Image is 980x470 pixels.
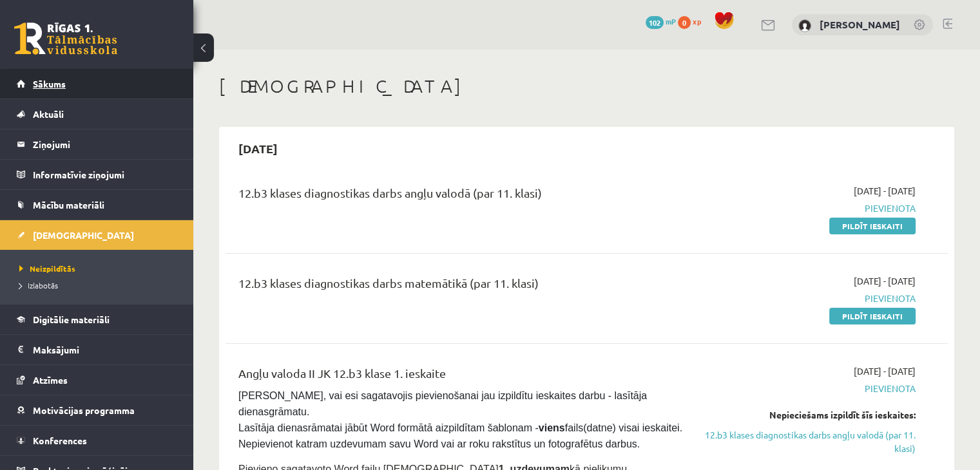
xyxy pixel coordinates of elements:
span: mP [666,16,676,26]
a: Konferences [17,426,177,455]
a: Ziņojumi [17,129,177,159]
a: Motivācijas programma [17,395,177,425]
a: Informatīvie ziņojumi [17,160,177,189]
a: Pildīt ieskaiti [829,218,916,234]
a: [DEMOGRAPHIC_DATA] [17,220,177,250]
a: [PERSON_NAME] [820,18,900,31]
span: [DEMOGRAPHIC_DATA] [33,229,134,241]
a: Izlabotās [19,279,180,291]
img: Kristers Sproģis [798,19,811,32]
legend: Informatīvie ziņojumi [33,160,177,189]
h2: [DATE] [226,133,291,164]
span: [PERSON_NAME], vai esi sagatavojis pievienošanai jau izpildītu ieskaites darbu - lasītāja dienasg... [238,390,685,449]
legend: Maksājumi [33,335,177,364]
span: 0 [678,16,691,29]
span: Sākums [33,78,66,89]
span: Neizpildītās [19,263,75,274]
div: Angļu valoda II JK 12.b3 klase 1. ieskaite [238,364,684,388]
span: Atzīmes [33,374,68,386]
a: 102 mP [646,16,676,26]
legend: Ziņojumi [33,129,177,159]
span: Pievienota [703,292,916,305]
span: xp [693,16,701,26]
a: Digitālie materiāli [17,305,177,334]
a: Sākums [17,69,177,99]
span: Pievienota [703,382,916,395]
a: 0 xp [678,16,707,26]
span: Digitālie materiāli [33,314,110,325]
span: [DATE] - [DATE] [854,274,916,288]
a: Aktuāli [17,99,177,129]
a: 12.b3 klases diagnostikas darbs angļu valodā (par 11. klasi) [703,428,916,455]
span: Aktuāli [33,108,64,120]
span: Pievienota [703,202,916,215]
span: Motivācijas programma [33,404,135,416]
span: 102 [646,16,664,29]
a: Pildīt ieskaiti [829,308,916,324]
a: Atzīmes [17,365,177,395]
span: Konferences [33,435,87,446]
a: Neizpildītās [19,263,180,274]
div: 12.b3 klases diagnostikas darbs matemātikā (par 11. klasi) [238,274,684,298]
a: Rīgas 1. Tālmācības vidusskola [14,23,117,55]
a: Mācību materiāli [17,190,177,220]
span: Mācību materiāli [33,199,104,211]
div: 12.b3 klases diagnostikas darbs angļu valodā (par 11. klasi) [238,184,684,208]
div: Nepieciešams izpildīt šīs ieskaites: [703,408,916,422]
a: Maksājumi [17,335,177,364]
span: Izlabotās [19,280,58,290]
strong: viens [539,422,565,433]
h1: [DEMOGRAPHIC_DATA] [219,75,954,97]
span: [DATE] - [DATE] [854,364,916,378]
span: [DATE] - [DATE] [854,184,916,198]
